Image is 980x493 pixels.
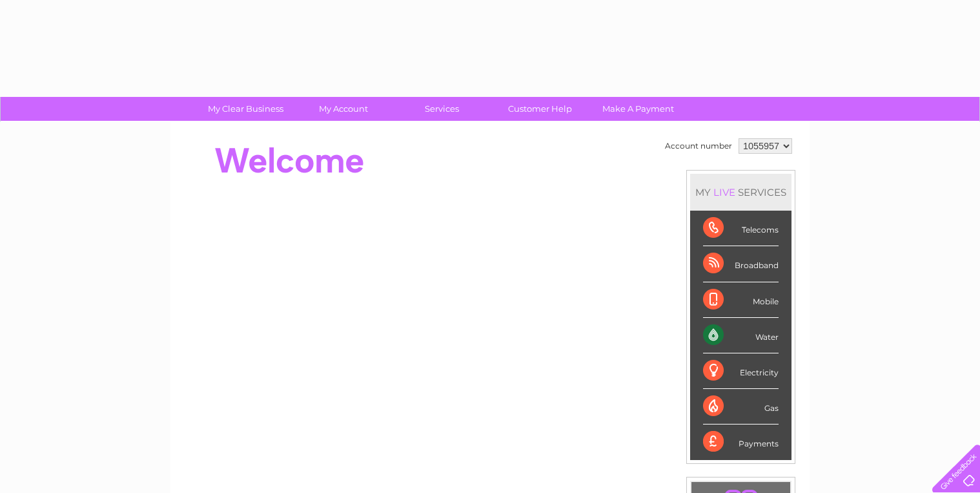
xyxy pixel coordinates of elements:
div: MY SERVICES [690,174,791,211]
div: Water [703,318,779,353]
a: Make A Payment [585,97,691,121]
a: Customer Help [487,97,593,121]
div: Gas [703,389,779,425]
td: Account number [662,135,735,157]
div: Mobile [703,282,779,318]
div: Payments [703,425,779,459]
div: LIVE [711,186,738,198]
div: Electricity [703,353,779,389]
a: My Clear Business [192,97,299,121]
div: Telecoms [703,211,779,246]
a: My Account [291,97,397,121]
div: Broadband [703,246,779,282]
a: Services [389,97,495,121]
